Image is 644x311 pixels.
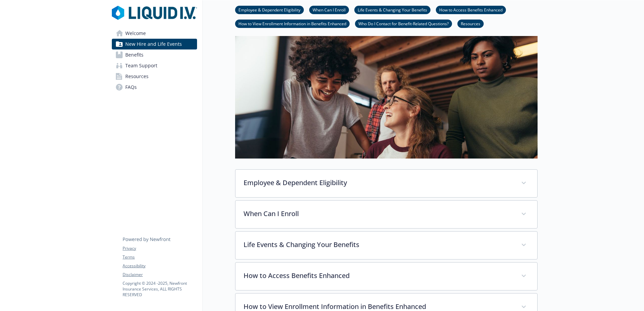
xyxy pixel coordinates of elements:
[125,60,157,71] span: Team Support
[112,28,197,39] a: Welcome
[244,178,513,188] p: Employee & Dependent Eligibility
[125,82,137,93] span: FAQs
[235,6,304,13] a: Employee & Dependent Eligibility
[244,209,513,219] p: When Can I Enroll
[125,28,146,39] span: Welcome
[235,36,538,159] img: new hire page banner
[235,201,537,228] div: When Can I Enroll
[235,170,537,197] div: Employee & Dependent Eligibility
[235,232,537,259] div: Life Events & Changing Your Benefits
[244,240,513,250] p: Life Events & Changing Your Benefits
[235,20,350,27] a: How to View Enrollment Information in Benefits Enhanced
[457,20,484,27] a: Resources
[123,272,197,278] a: Disclaimer
[123,245,197,251] a: Privacy
[123,254,197,260] a: Terms
[355,20,452,27] a: Who Do I Contact for Benefit-Related Questions?
[125,49,143,60] span: Benefits
[112,60,197,71] a: Team Support
[354,6,430,13] a: Life Events & Changing Your Benefits
[125,39,182,49] span: New Hire and Life Events
[244,271,513,281] p: How to Access Benefits Enhanced
[112,39,197,49] a: New Hire and Life Events
[235,263,537,290] div: How to Access Benefits Enhanced
[125,71,149,82] span: Resources
[112,49,197,60] a: Benefits
[112,71,197,82] a: Resources
[123,263,197,269] a: Accessibility
[436,6,506,13] a: How to Access Benefits Enhanced
[123,280,197,298] p: Copyright © 2024 - 2025 , Newfront Insurance Services, ALL RIGHTS RESERVED
[112,82,197,93] a: FAQs
[309,6,349,13] a: When Can I Enroll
